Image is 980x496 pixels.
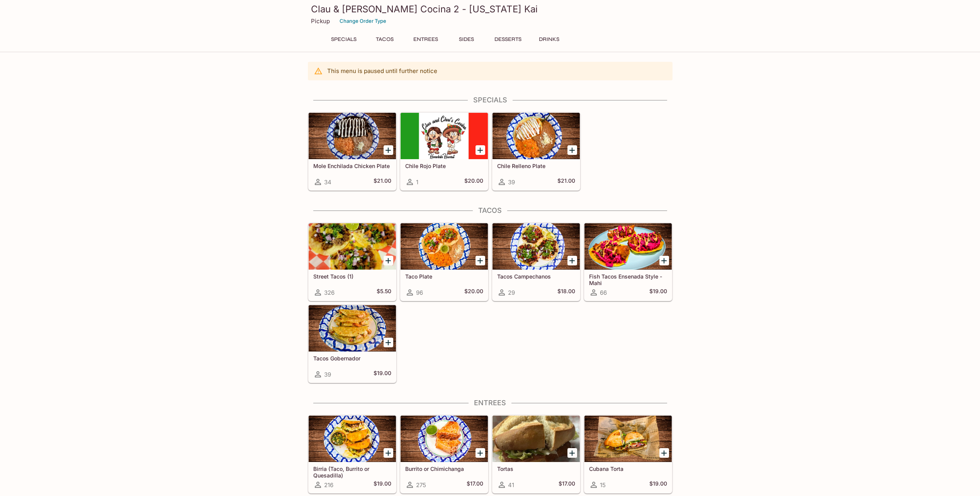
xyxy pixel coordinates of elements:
[405,163,483,169] h5: Chile Rojo Plate
[659,256,669,265] button: Add Fish Tacos Ensenada Style - Mahi
[584,416,672,462] div: Cubana Torta
[309,305,396,352] div: Tacos Gobernador
[384,145,393,155] button: Add Mole Enchilada Chicken Plate
[567,448,577,458] button: Add Tortas
[557,288,575,297] h5: $18.00
[405,465,483,472] h5: Burrito or Chimichanga
[374,480,391,489] h5: $19.00
[384,448,393,458] button: Add Birria (Taco, Burrito or Quesadilla)
[600,289,607,296] span: 66
[416,481,426,489] span: 275
[589,273,667,286] h5: Fish Tacos Ensenada Style - Mahi
[467,480,483,489] h5: $17.00
[324,289,335,296] span: 326
[416,178,418,186] span: 1
[313,273,391,280] h5: Street Tacos (1)
[508,178,515,186] span: 39
[493,416,580,462] div: Tortas
[567,256,577,265] button: Add Tacos Campechanos
[313,355,391,362] h5: Tacos Gobernador
[384,256,393,265] button: Add Street Tacos (1)
[600,481,606,489] span: 15
[416,289,423,296] span: 96
[324,178,331,186] span: 34
[493,113,580,159] div: Chile Relleno Plate
[490,34,526,45] button: Desserts
[308,112,396,190] a: Mole Enchilada Chicken Plate34$21.00
[584,415,672,493] a: Cubana Torta15$19.00
[401,113,488,159] div: Chile Rojo Plate
[464,288,483,297] h5: $20.00
[401,223,488,270] div: Taco Plate
[497,273,575,280] h5: Tacos Campechanos
[401,416,488,462] div: Burrito or Chimichanga
[400,415,488,493] a: Burrito or Chimichanga275$17.00
[374,177,391,187] h5: $21.00
[476,145,485,155] button: Add Chile Rojo Plate
[308,305,396,383] a: Tacos Gobernador39$19.00
[313,163,391,169] h5: Mole Enchilada Chicken Plate
[559,480,575,489] h5: $17.00
[311,17,330,25] p: Pickup
[377,288,391,297] h5: $5.50
[649,480,667,489] h5: $19.00
[584,223,672,270] div: Fish Tacos Ensenada Style - Mahi
[584,223,672,301] a: Fish Tacos Ensenada Style - Mahi66$19.00
[308,206,673,215] h4: Tacos
[308,399,673,407] h4: Entrees
[367,34,402,45] button: Tacos
[313,465,391,478] h5: Birria (Taco, Burrito or Quesadilla)
[308,96,673,104] h4: Specials
[532,34,567,45] button: Drinks
[309,223,396,270] div: Street Tacos (1)
[405,273,483,280] h5: Taco Plate
[508,481,514,489] span: 41
[400,112,488,190] a: Chile Rojo Plate1$20.00
[476,256,485,265] button: Add Taco Plate
[374,370,391,379] h5: $19.00
[659,448,669,458] button: Add Cubana Torta
[492,415,580,493] a: Tortas41$17.00
[567,145,577,155] button: Add Chile Relleno Plate
[508,289,515,296] span: 29
[326,34,361,45] button: Specials
[497,163,575,169] h5: Chile Relleno Plate
[476,448,485,458] button: Add Burrito or Chimichanga
[497,465,575,472] h5: Tortas
[324,481,333,489] span: 216
[336,15,390,27] button: Change Order Type
[400,223,488,301] a: Taco Plate96$20.00
[464,177,483,187] h5: $20.00
[309,113,396,159] div: Mole Enchilada Chicken Plate
[327,67,437,75] p: This menu is paused until further notice
[311,3,669,15] h3: Clau & [PERSON_NAME] Cocina 2 - [US_STATE] Kai
[384,338,393,347] button: Add Tacos Gobernador
[449,34,484,45] button: Sides
[308,415,396,493] a: Birria (Taco, Burrito or Quesadilla)216$19.00
[308,223,396,301] a: Street Tacos (1)326$5.50
[408,34,443,45] button: Entrees
[557,177,575,187] h5: $21.00
[493,223,580,270] div: Tacos Campechanos
[589,465,667,472] h5: Cubana Torta
[324,371,331,378] span: 39
[309,416,396,462] div: Birria (Taco, Burrito or Quesadilla)
[649,288,667,297] h5: $19.00
[492,112,580,190] a: Chile Relleno Plate39$21.00
[492,223,580,301] a: Tacos Campechanos29$18.00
